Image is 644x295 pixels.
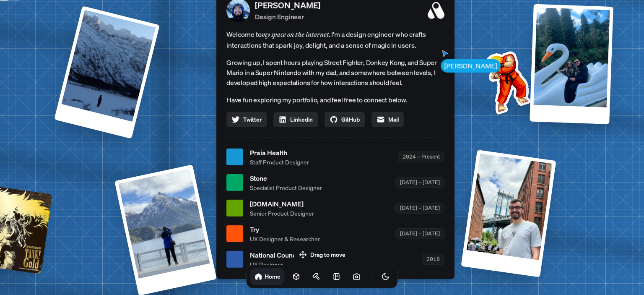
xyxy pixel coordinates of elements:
span: Senior Product Designer [250,209,314,217]
div: [DATE] – [DATE] [395,177,444,188]
span: [DOMAIN_NAME] [250,198,314,209]
span: Twitter [243,115,262,124]
div: [DATE] – [DATE] [395,228,444,239]
span: Stone [250,173,322,183]
span: Staff Product Designer [250,157,309,166]
div: 2024 – Present [398,151,444,162]
div: 2018 [422,254,444,264]
h1: Home [265,272,280,280]
span: Linkedin [290,115,313,124]
span: GitHub [341,115,360,124]
a: Home [250,268,285,285]
span: Mail [388,115,399,124]
span: Try [250,224,320,234]
a: Twitter [226,112,267,127]
p: Growing up, I spent hours playing Street Fighter, Donkey Kong, and Super Mario in a Super Nintend... [226,57,444,87]
p: Design Engineer [255,11,320,21]
a: Linkedin [273,112,318,127]
p: Have fun exploring my portfolio, and feel free to connect below. [226,94,444,105]
a: Mail [371,112,404,127]
button: Toggle Theme [377,268,394,285]
span: Welcome to I'm a design engineer who crafts interactions that spark joy, delight, and a sense of ... [226,29,444,50]
div: [DATE] – [DATE] [395,203,444,213]
img: Profile example [464,38,549,123]
span: UX Designer & Researcher [250,234,320,243]
em: my space on the internet. [262,30,331,38]
span: Praia Health [250,147,309,157]
a: GitHub [325,112,365,127]
span: Specialist Product Designer [250,183,322,192]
